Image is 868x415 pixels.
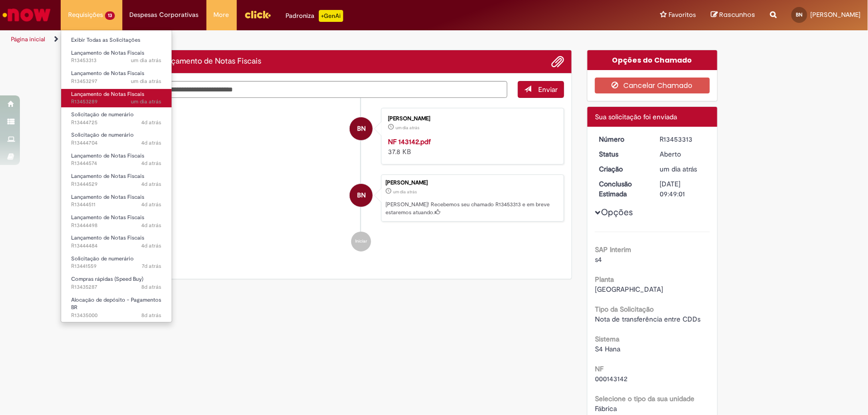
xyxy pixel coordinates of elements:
span: Lançamento de Notas Fiscais [71,234,144,242]
span: 8d atrás [142,283,162,291]
time: 27/08/2025 15:45:35 [131,78,162,85]
a: Aberto R13453313 : Lançamento de Notas Fiscais [61,48,172,66]
div: [DATE] 09:49:01 [660,179,706,199]
span: Solicitação de numerário [71,111,134,118]
ul: Requisições [61,30,172,323]
span: um dia atrás [131,98,162,105]
span: 8d atrás [142,312,162,319]
span: R13444725 [71,119,162,127]
div: [PERSON_NAME] [388,116,554,122]
a: Aberto R13444704 : Solicitação de numerário [61,130,172,148]
span: Lançamento de Notas Fiscais [71,152,144,160]
time: 27/08/2025 15:48:56 [393,189,417,195]
span: 4d atrás [142,242,162,249]
ul: Histórico de tíquete [159,98,565,262]
a: Aberto R13453297 : Lançamento de Notas Fiscais [61,68,172,86]
span: R13444498 [71,222,162,230]
dt: Criação [591,164,653,174]
time: 25/08/2025 14:15:18 [142,242,162,249]
li: Beatriz Batista Da Cunha Neres [159,174,565,222]
time: 23/08/2025 07:15:40 [142,262,162,270]
div: Beatriz Batista Da Cunha Neres [350,117,373,140]
span: um dia atrás [393,189,417,195]
a: Aberto R13441559 : Solicitação de numerário [61,253,172,272]
span: 4d atrás [142,160,162,167]
span: Lançamento de Notas Fiscais [71,193,144,201]
span: [GEOGRAPHIC_DATA] [595,285,663,294]
span: 7d atrás [142,262,162,270]
div: Opções do Chamado [587,50,717,70]
div: R13453313 [660,134,706,144]
div: Padroniza [286,10,343,22]
div: 37.8 KB [388,137,554,157]
button: Cancelar Chamado [595,78,710,93]
time: 25/08/2025 14:19:18 [142,201,162,208]
time: 27/08/2025 15:48:56 [660,165,697,173]
dt: Status [591,149,653,159]
time: 27/08/2025 15:48:57 [131,57,162,64]
span: S4 Hana [595,344,620,353]
time: 21/08/2025 10:18:29 [142,283,162,291]
b: Planta [595,275,614,284]
a: Rascunhos [711,10,755,20]
span: BN [357,183,366,207]
button: Enviar [518,81,564,98]
a: Aberto R13435000 : Alocação de depósito - Pagamentos BR [61,295,172,316]
span: um dia atrás [395,125,419,131]
span: Sua solicitação foi enviada [595,112,677,121]
span: um dia atrás [660,165,697,173]
span: 4d atrás [142,222,162,229]
time: 27/08/2025 15:48:27 [395,125,419,131]
a: Aberto R13444498 : Lançamento de Notas Fiscais [61,212,172,231]
time: 25/08/2025 14:21:20 [142,180,162,188]
a: Página inicial [11,35,45,43]
span: BN [357,117,366,141]
span: Lançamento de Notas Fiscais [71,70,144,77]
span: Favoritos [669,10,696,20]
span: BN [796,11,803,18]
button: Adicionar anexos [551,55,564,68]
span: Requisições [68,10,103,20]
a: Aberto R13453289 : Lançamento de Notas Fiscais [61,89,172,107]
span: R13453313 [71,57,162,65]
a: Aberto R13444484 : Lançamento de Notas Fiscais [61,233,172,251]
time: 25/08/2025 14:44:25 [142,139,162,147]
a: Aberto R13444574 : Lançamento de Notas Fiscais [61,151,172,169]
img: click_logo_yellow_360x200.png [244,7,271,22]
a: Aberto R13444725 : Solicitação de numerário [61,109,172,128]
dt: Número [591,134,653,144]
span: Despesas Corporativas [130,10,199,20]
span: R13444529 [71,180,162,188]
span: R13444484 [71,242,162,250]
a: Aberto R13444511 : Lançamento de Notas Fiscais [61,192,172,210]
span: Compras rápidas (Speed Buy) [71,275,143,283]
time: 25/08/2025 14:28:27 [142,160,162,167]
span: s4 [595,255,602,264]
a: NF 143142.pdf [388,137,431,146]
img: ServiceNow [1,5,52,25]
p: +GenAi [319,10,343,22]
span: R13435000 [71,312,162,320]
a: Aberto R13444529 : Lançamento de Notas Fiscais [61,171,172,189]
b: SAP Interim [595,245,631,254]
span: Fábrica [595,404,617,413]
div: 27/08/2025 15:48:56 [660,164,706,174]
span: 000143142 [595,374,627,383]
span: 13 [105,11,115,20]
span: 4d atrás [142,139,162,147]
h2: Lançamento de Notas Fiscais Histórico de tíquete [159,57,262,66]
ul: Trilhas de página [7,30,571,49]
span: Lançamento de Notas Fiscais [71,90,144,98]
b: NF [595,364,603,373]
span: Nota de transferência entre CDDs [595,315,700,324]
span: R13453289 [71,98,162,106]
b: Tipo da Solicitação [595,305,654,314]
span: Lançamento de Notas Fiscais [71,214,144,221]
span: R13441559 [71,262,162,270]
span: R13453297 [71,78,162,85]
span: Lançamento de Notas Fiscais [71,172,144,180]
span: Lançamento de Notas Fiscais [71,49,144,57]
b: Sistema [595,334,619,343]
span: Solicitação de numerário [71,255,134,262]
